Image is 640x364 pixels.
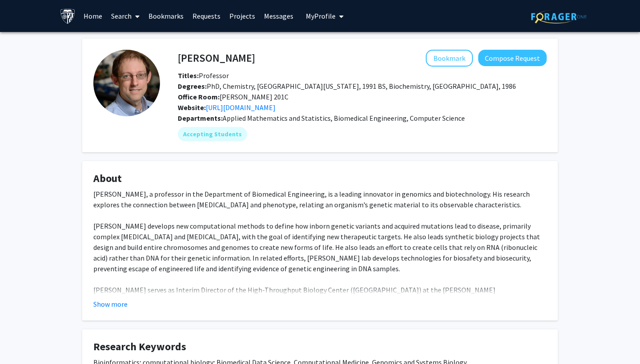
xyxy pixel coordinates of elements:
button: Compose Request to Joel Bader [478,50,547,66]
b: Website: [178,103,206,112]
img: Profile Picture [93,50,160,116]
b: Titles: [178,71,199,80]
a: Messages [260,0,298,32]
a: Projects [225,0,260,32]
h4: [PERSON_NAME] [178,50,255,66]
a: Opens in a new tab [206,103,276,112]
img: Johns Hopkins University Logo [60,8,76,24]
mat-chip: Accepting Students [178,127,247,141]
img: ForagerOne Logo [531,10,587,24]
h4: Research Keywords [93,340,547,353]
a: Home [79,0,107,32]
h4: About [93,172,547,185]
button: Add Joel Bader to Bookmarks [426,50,473,67]
b: Office Room: [178,92,220,101]
a: Search [107,0,144,32]
b: Degrees: [178,82,207,91]
b: Departments: [178,114,223,123]
span: PhD, Chemistry, [GEOGRAPHIC_DATA][US_STATE], 1991 BS, Biochemistry, [GEOGRAPHIC_DATA], 1986 [178,82,516,91]
a: Bookmarks [144,0,188,32]
iframe: Chat [7,324,38,357]
button: Show more [93,299,128,309]
span: My Profile [306,12,336,20]
span: Applied Mathematics and Statistics, Biomedical Engineering, Computer Science [223,114,465,123]
a: Requests [188,0,225,32]
span: Professor [178,71,229,80]
span: [PERSON_NAME] 201C [178,92,288,101]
